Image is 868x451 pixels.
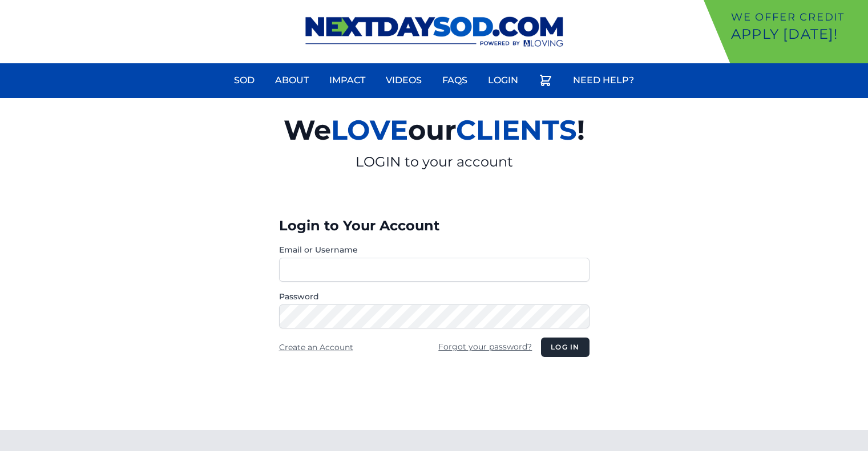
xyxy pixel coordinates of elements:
a: Forgot your password? [438,342,532,352]
a: About [268,67,316,94]
span: CLIENTS [456,113,577,147]
p: Apply [DATE]! [731,25,863,43]
a: Impact [322,67,372,94]
a: Create an Account [279,342,353,352]
a: FAQs [435,67,474,94]
h3: Login to Your Account [279,217,590,235]
p: LOGIN to your account [151,153,717,171]
label: Password [279,291,590,302]
a: Need Help? [566,67,641,94]
label: Email or Username [279,244,590,255]
h2: We our ! [151,107,717,153]
button: Log in [541,338,589,357]
a: Sod [227,67,261,94]
span: LOVE [331,113,408,147]
a: Videos [379,67,429,94]
a: Login [481,67,525,94]
p: We offer Credit [731,9,863,25]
